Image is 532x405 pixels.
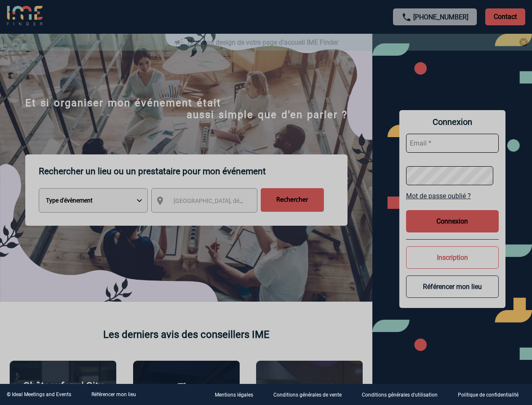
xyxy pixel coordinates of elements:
[215,392,253,398] p: Mentions légales
[91,391,136,397] a: Référencer mon lieu
[267,391,355,399] a: Conditions générales de vente
[7,391,71,397] div: © Ideal Meetings and Events
[458,392,519,398] p: Politique de confidentialité
[451,391,532,399] a: Politique de confidentialité
[362,392,438,398] p: Conditions générales d'utilisation
[208,391,267,399] a: Mentions légales
[273,392,342,398] p: Conditions générales de vente
[355,391,451,399] a: Conditions générales d'utilisation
